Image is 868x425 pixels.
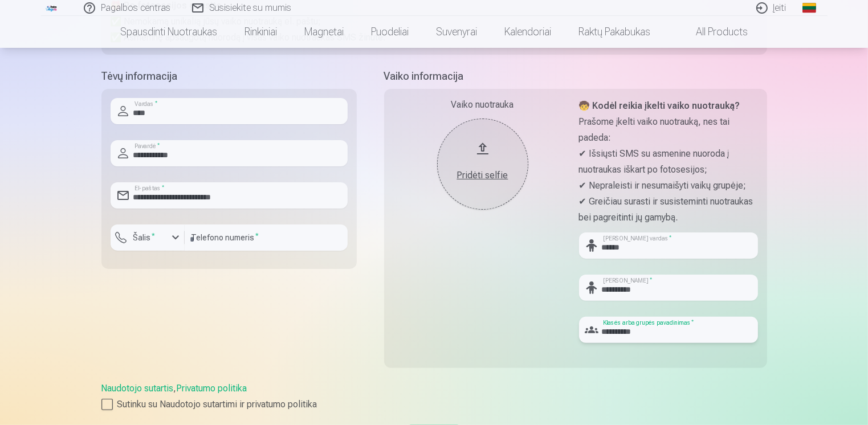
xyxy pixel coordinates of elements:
[579,146,758,178] p: ✔ Išsiųsti SMS su asmenine nuoroda į nuotraukas iškart po fotosesijos;
[101,398,767,411] label: Sutinku su Naudotojo sutartimi ir privatumo politika
[579,178,758,194] p: ✔ Nepraleisti ir nesumaišyti vaikų grupėje;
[437,118,528,210] button: Pridėti selfie
[579,114,758,146] p: Prašome įkelti vaiko nuotrauką, nes tai padeda:
[579,100,740,111] strong: 🧒 Kodėl reikia įkelti vaiko nuotrauką?
[107,16,231,48] a: Spausdinti nuotraukas
[579,194,758,226] p: ✔ Greičiau surasti ir susisteminti nuotraukas bei pagreitinti jų gamybą.
[565,16,664,48] a: Raktų pakabukas
[46,5,58,11] img: /fa2
[111,224,185,251] button: Šalis*
[231,16,291,48] a: Rinkiniai
[101,382,767,411] div: ,
[384,68,767,84] h5: Vaiko informacija
[101,68,357,84] h5: Tėvų informacija
[291,16,357,48] a: Magnetai
[422,16,491,48] a: Suvenyrai
[664,16,761,48] a: All products
[491,16,565,48] a: Kalendoriai
[357,16,422,48] a: Puodeliai
[393,98,572,112] div: Vaiko nuotrauka
[129,232,160,243] label: Šalis
[177,383,247,394] a: Privatumo politika
[101,383,174,394] a: Naudotojo sutartis
[449,169,517,182] div: Pridėti selfie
